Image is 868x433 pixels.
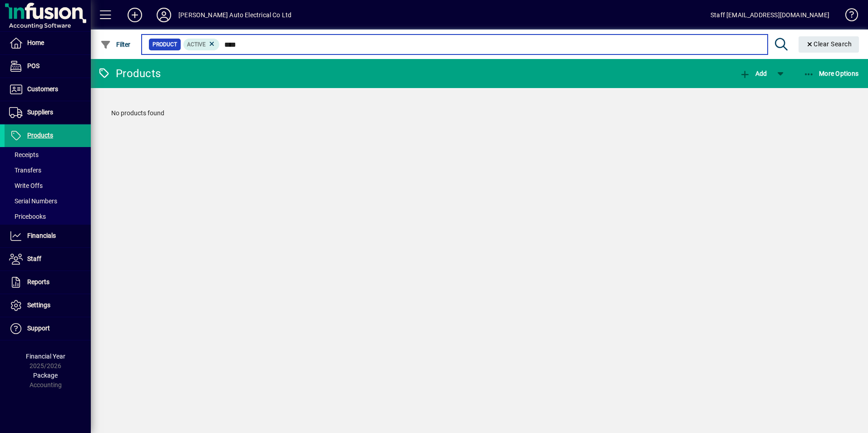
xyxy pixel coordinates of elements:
div: [PERSON_NAME] Auto Electrical Co Ltd [178,8,291,22]
span: Settings [27,301,50,309]
button: Profile [149,7,178,23]
div: Staff [EMAIL_ADDRESS][DOMAIN_NAME] [710,8,829,22]
a: Settings [5,294,91,317]
span: Support [27,325,50,332]
span: Staff [27,255,41,262]
button: More Options [801,65,861,82]
span: More Options [804,70,859,77]
a: Support [5,317,91,340]
span: Pricebooks [9,213,46,220]
button: Add [737,65,769,82]
span: Filter [100,41,131,48]
a: Serial Numbers [5,193,91,209]
div: No products found [102,99,857,127]
mat-chip: Activation Status: Active [183,39,220,50]
span: Receipts [9,151,39,158]
span: Home [27,39,44,46]
span: Write Offs [9,182,43,189]
a: Write Offs [5,178,91,193]
a: Knowledge Base [838,2,857,31]
button: Filter [98,36,133,53]
button: Clear [799,36,859,53]
span: Reports [27,278,49,285]
a: POS [5,55,91,78]
a: Financials [5,225,91,247]
a: Reports [5,271,91,294]
a: Transfers [5,162,91,178]
a: Suppliers [5,101,91,124]
span: Package [33,372,58,379]
span: Products [27,132,53,139]
a: Customers [5,78,91,101]
a: Pricebooks [5,209,91,224]
span: Financials [27,232,56,239]
span: Add [740,70,767,77]
span: Customers [27,85,58,93]
span: Transfers [9,167,41,174]
div: Products [98,66,161,81]
button: Add [120,7,149,23]
span: POS [27,62,39,69]
span: Serial Numbers [9,197,57,205]
span: Suppliers [27,108,53,116]
span: Clear Search [806,40,852,48]
a: Staff [5,248,91,271]
a: Receipts [5,147,91,162]
span: Active [187,41,206,48]
span: Product [153,40,177,49]
span: Financial Year [26,353,65,360]
a: Home [5,32,91,54]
